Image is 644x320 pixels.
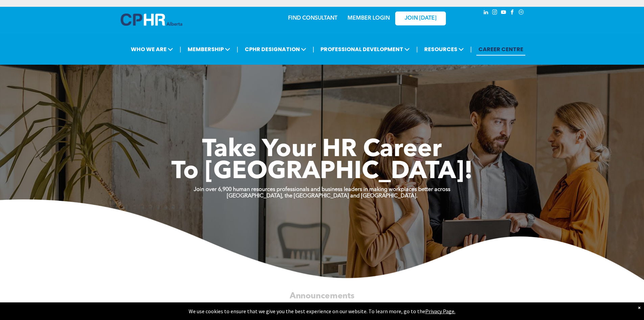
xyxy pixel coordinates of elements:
[318,43,412,56] span: PROFESSIONAL DEVELOPMENT
[171,160,473,184] span: To [GEOGRAPHIC_DATA]!
[290,292,355,300] span: Announcements
[422,43,466,56] span: RESOURCES
[243,43,308,56] span: CPHR DESIGNATION
[416,42,418,56] li: |
[509,8,516,18] a: facebook
[121,14,182,26] img: A blue and white logo for cp alberta
[237,42,238,56] li: |
[202,138,442,162] span: Take Your HR Career
[313,42,314,56] li: |
[348,16,390,21] a: MEMBER LOGIN
[500,8,507,18] a: youtube
[491,8,499,18] a: instagram
[194,187,450,192] strong: Join over 6,900 human resources professionals and business leaders in making workplaces better ac...
[425,308,455,315] a: Privacy Page.
[180,42,181,56] li: |
[638,304,641,311] div: Dismiss notification
[227,193,418,199] strong: [GEOGRAPHIC_DATA], the [GEOGRAPHIC_DATA] and [GEOGRAPHIC_DATA].
[482,8,490,18] a: linkedin
[129,43,175,56] span: WHO WE ARE
[476,43,525,56] a: CAREER CENTRE
[518,8,525,18] a: Social network
[288,16,337,21] a: FIND CONSULTANT
[186,43,232,56] span: MEMBERSHIP
[470,42,472,56] li: |
[405,15,436,22] span: JOIN [DATE]
[395,12,446,25] a: JOIN [DATE]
